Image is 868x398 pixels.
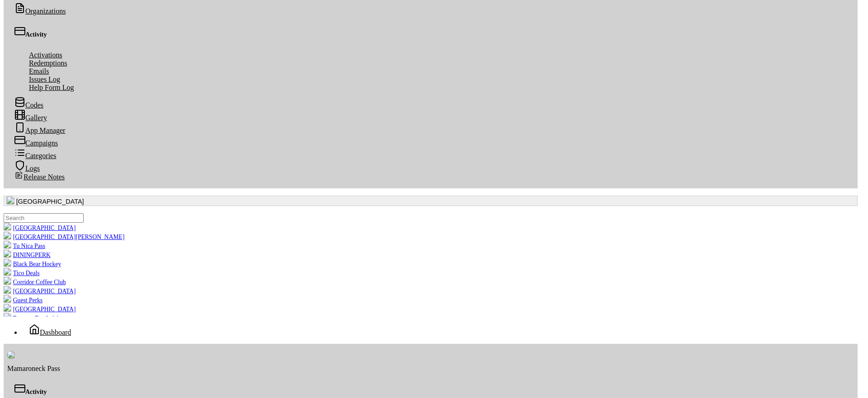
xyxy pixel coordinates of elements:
[7,351,854,358] img: placeholder-img.jpg
[14,383,847,396] div: Activity
[4,306,75,313] a: [GEOGRAPHIC_DATA]
[4,286,11,293] img: 5ywTDdZapyxoEde0k2HeV1po7LOSCqTTesrRKvPe.png
[4,304,11,311] img: 6qBkrh2eejXCvwZeVufD6go3Uq64XlMHrWU4p7zb.png
[4,232,11,239] img: mQPUoQxfIUcZGVjFKDSEKbT27olGNZVpZjUgqHNS.png
[7,6,73,16] a: Organizations
[7,172,72,182] a: Release Notes
[4,268,11,275] img: 65Ub9Kbg6EKkVtfooX73hwGGlFbexxHlnpgbdEJ1.png
[7,138,65,148] a: Campaigns
[4,234,124,240] a: [GEOGRAPHIC_DATA][PERSON_NAME]
[7,112,54,123] a: Gallery
[7,150,63,161] a: Categories
[22,50,70,60] a: Activations
[22,74,67,84] a: Issues Log
[7,100,51,110] a: Codes
[4,213,84,223] input: .form-control-sm
[4,279,66,286] a: Corridor Coffee Club
[22,66,56,76] a: Emails
[4,315,64,322] a: Renown Fundraising
[4,270,40,276] a: Tico Deals
[4,252,51,258] a: DININGPERK
[7,163,47,173] a: Logs
[22,82,81,93] a: Help Form Log
[4,277,11,284] img: l9qMkhaEtrtl2KSmeQmIMMuo0MWM2yK13Spz7TvA.png
[7,365,854,373] div: Mamaroneck Pass
[4,196,858,206] button: [GEOGRAPHIC_DATA]
[4,295,11,302] img: tkJrFNJtkYdINYgDz5NKXeljSIEE1dFH4lXLzz2S.png
[4,250,11,257] img: hvStDAXTQetlbtk3PNAXwGlwD7WEZXonuVeW2rdL.png
[7,125,72,136] a: App Manager
[4,223,11,230] img: 0SBPtshqTvrgEtdEgrWk70gKnUHZpYRm94MZ5hDb.png
[4,297,42,304] a: Guest Perks
[4,259,11,266] img: 8mwdIaqQ57Gxce0ZYLDdt4cfPpXx8QwJjnoSsc4c.png
[22,58,74,68] a: Redemptions
[22,327,78,337] a: Dashboard
[4,243,45,249] a: Tu Nica Pass
[7,197,14,204] img: 0SBPtshqTvrgEtdEgrWk70gKnUHZpYRm94MZ5hDb.png
[4,313,11,320] img: K4l2YXTIjFACqk0KWxAYWeegfTH760UHSb81tAwr.png
[7,351,14,358] img: UvwXJMpi3zTF1NL6z0MrguGCGojMqrs78ysOqfof.png
[4,225,75,231] a: [GEOGRAPHIC_DATA]
[14,26,847,38] div: Activity
[4,261,61,267] a: Black Bear Hockey
[4,288,75,295] a: [GEOGRAPHIC_DATA]
[4,213,858,317] ul: [GEOGRAPHIC_DATA]
[4,241,11,248] img: 47e4GQXcRwEyAopLUql7uJl1j56dh6AIYZC79JbN.png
